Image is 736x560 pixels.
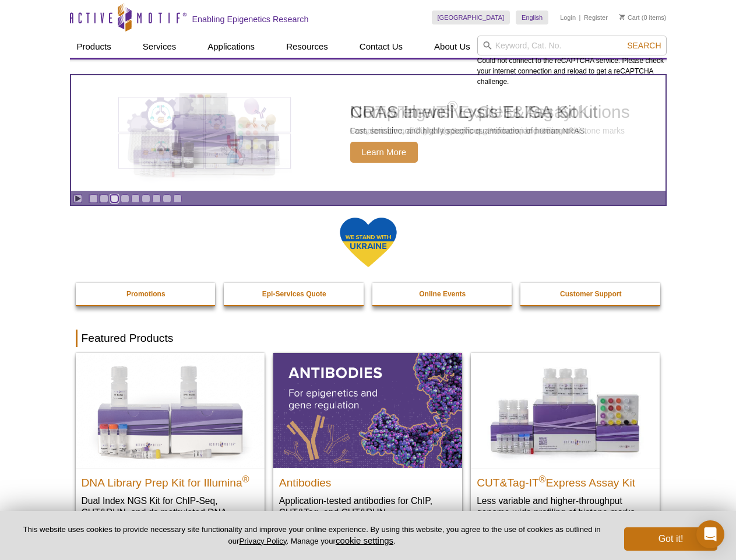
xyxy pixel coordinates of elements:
[279,36,335,58] a: Resources
[579,10,581,24] li: |
[73,194,82,203] a: Toggle autoplay
[471,353,660,530] a: CUT&Tag-IT® Express Assay Kit CUT&Tag-IT®Express Assay Kit Less variable and higher-throughput ge...
[192,14,309,24] h2: Enabling Epigenetics Research
[419,290,466,298] strong: Online Events
[239,537,286,545] a: Privacy Policy
[76,353,265,541] a: DNA Library Prep Kit for Illumina DNA Library Prep Kit for Illumina® Dual Index NGS Kit for ChIP-...
[173,194,182,203] a: Go to slide 9
[696,520,724,548] div: Open Intercom Messenger
[520,283,661,305] a: Customer Support
[432,10,510,24] a: [GEOGRAPHIC_DATA]
[262,290,326,298] strong: Epi-Services Quote
[627,41,661,50] span: Search
[471,353,660,467] img: CUT&Tag-IT® Express Assay Kit
[76,283,217,305] a: Promotions
[224,283,365,305] a: Epi-Services Quote
[273,353,462,530] a: All Antibodies Antibodies Application-tested antibodies for ChIP, CUT&Tag, and CUT&RUN.
[560,290,621,298] strong: Customer Support
[619,13,640,22] a: Cart
[242,474,249,484] sup: ®
[427,36,477,58] a: About Us
[336,535,393,545] button: cookie settings
[163,194,171,203] a: Go to slide 8
[516,10,548,24] a: English
[477,36,667,87] div: Could not connect to the reCAPTCHA service. Please check your internet connection and reload to g...
[279,495,456,519] p: Application-tested antibodies for ChIP, CUT&Tag, and CUT&RUN.
[100,194,108,203] a: Go to slide 2
[82,495,259,530] p: Dual Index NGS Kit for ChIP-Seq, CUT&RUN, and ds methylated DNA assays.
[584,13,608,22] a: Register
[372,283,513,305] a: Online Events
[142,194,150,203] a: Go to slide 6
[560,13,576,22] a: Login
[89,194,98,203] a: Go to slide 1
[121,194,129,203] a: Go to slide 4
[339,216,397,268] img: We Stand With Ukraine
[136,36,184,58] a: Services
[353,36,410,58] a: Contact Us
[76,353,265,467] img: DNA Library Prep Kit for Illumina
[279,471,456,489] h2: Antibodies
[110,194,119,203] a: Go to slide 3
[477,36,667,55] input: Keyword, Cat. No.
[152,194,161,203] a: Go to slide 7
[619,14,625,20] img: Your Cart
[619,10,667,24] li: (0 items)
[477,495,654,519] p: Less variable and higher-throughput genome-wide profiling of histone marks​.
[70,36,118,58] a: Products
[126,290,165,298] strong: Promotions
[19,524,605,547] p: This website uses cookies to provide necessary site functionality and improve your online experie...
[477,471,654,489] h2: CUT&Tag-IT Express Assay Kit
[624,40,664,51] button: Search
[200,36,262,58] a: Applications
[82,471,259,489] h2: DNA Library Prep Kit for Illumina
[624,527,717,551] button: Got it!
[273,353,462,467] img: All Antibodies
[539,474,546,484] sup: ®
[76,330,661,347] h2: Featured Products
[131,194,140,203] a: Go to slide 5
